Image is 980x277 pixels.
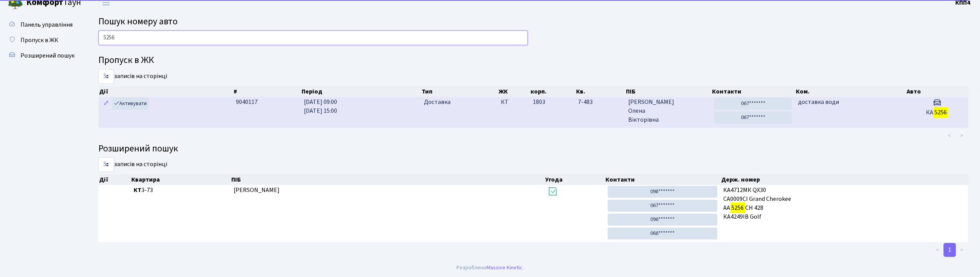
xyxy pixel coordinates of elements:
span: Розширений пошук [20,51,75,60]
span: [PERSON_NAME] [234,186,280,194]
span: 9040117 [236,98,258,106]
th: ПІБ [231,174,544,185]
th: Кв. [575,86,626,97]
th: корп. [530,86,575,97]
a: 1 [944,243,956,257]
b: КТ [134,186,141,194]
th: Контакти [605,174,721,185]
mark: 5256 [731,202,745,213]
th: Дії [98,86,233,97]
h4: Пропуск в ЖК [98,55,968,66]
a: Розширений пошук [4,48,81,63]
th: Контакти [712,86,795,97]
span: [DATE] 09:00 [DATE] 15:00 [304,98,337,115]
div: Розроблено . [456,263,524,272]
h4: Розширений пошук [98,143,968,155]
span: [PERSON_NAME] Олена Вікторівна [628,98,708,124]
span: доставка води [798,98,839,106]
input: Пошук [98,31,528,45]
label: записів на сторінці [98,157,167,172]
span: КА4712МК QX30 СА0009СІ Grand Cherokee АА СН 428 КА4249ІВ Golf [724,186,965,221]
span: Доставка [424,98,451,107]
th: # [233,86,301,97]
span: 1803 [533,98,545,106]
th: Ком. [795,86,906,97]
th: ЖК [498,86,530,97]
a: Редагувати [102,98,111,110]
span: 7-483 [578,98,622,107]
span: Панель управління [20,20,73,29]
a: Пропуск в ЖК [4,32,81,48]
th: Період [301,86,421,97]
select: записів на сторінці [98,157,114,172]
a: Панель управління [4,17,81,32]
a: Активувати [112,98,149,110]
h5: КА [909,109,965,116]
span: 3-73 [134,186,227,195]
th: Угода [545,174,605,185]
span: Пропуск в ЖК [20,36,58,44]
label: записів на сторінці [98,69,167,84]
th: Дії [98,174,131,185]
th: ПІБ [626,86,712,97]
th: Авто [906,86,969,97]
a: Massive Kinetic [487,263,522,272]
th: Квартира [131,174,231,185]
mark: 5256 [933,107,948,118]
th: Тип [421,86,498,97]
span: КТ [501,98,527,107]
span: Пошук номеру авто [98,15,178,28]
select: записів на сторінці [98,69,114,84]
th: Держ. номер [721,174,969,185]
